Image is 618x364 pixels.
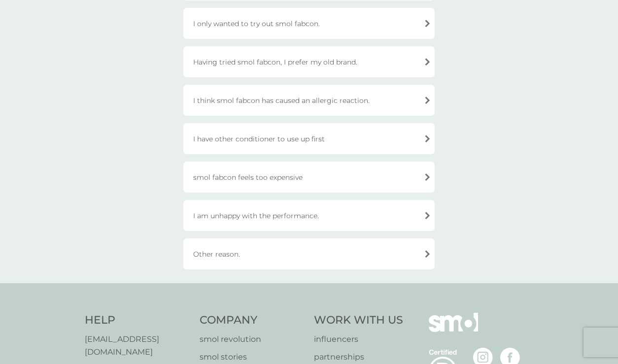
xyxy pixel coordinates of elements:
[183,123,435,154] div: I have other conditioner to use up first
[183,200,435,231] div: I am unhappy with the performance.
[85,313,190,328] h4: Help
[314,333,403,346] a: influencers
[183,46,435,77] div: Having tried smol fabcon, I prefer my old brand.
[183,8,435,39] div: I only wanted to try out smol fabcon.
[85,333,190,358] a: [EMAIL_ADDRESS][DOMAIN_NAME]
[200,351,305,364] a: smol stories
[183,162,435,193] div: smol fabcon feels too expensive
[183,238,435,269] div: Other reason.
[183,85,435,116] div: I think smol fabcon has caused an allergic reaction.
[200,333,305,346] a: smol revolution
[429,313,478,346] img: smol
[314,313,403,328] h4: Work With Us
[200,313,305,328] h4: Company
[314,351,403,364] a: partnerships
